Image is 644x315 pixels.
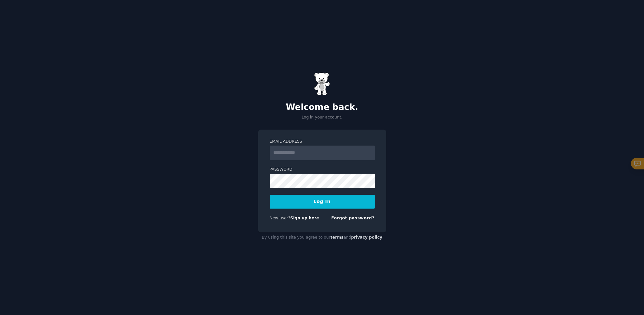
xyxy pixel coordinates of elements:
[258,115,386,120] p: Log in your account.
[270,195,375,209] button: Log In
[331,216,375,220] a: Forgot password?
[270,216,291,220] span: New user?
[290,216,319,220] a: Sign up here
[258,102,386,113] h2: Welcome back.
[270,167,375,173] label: Password
[351,235,382,240] a: privacy policy
[330,235,343,240] a: terms
[270,139,375,145] label: Email Address
[314,72,330,95] img: Gummy Bear
[258,232,386,243] div: By using this site you agree to our and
